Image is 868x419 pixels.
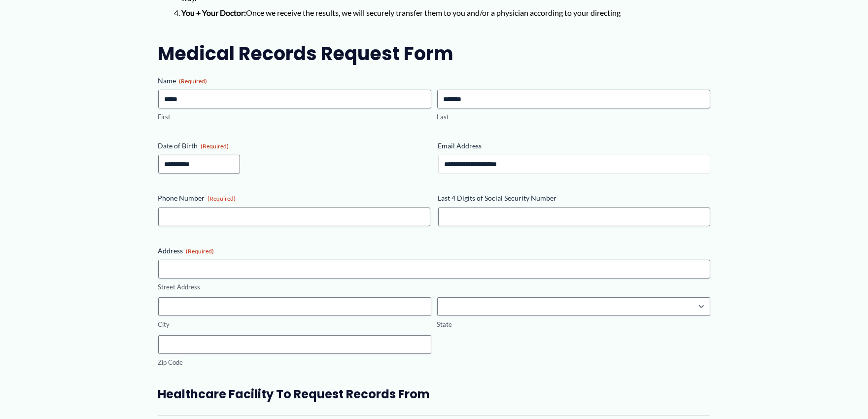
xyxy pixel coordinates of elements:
[158,76,208,86] legend: Name
[438,193,710,203] label: Last 4 Digits of Social Security Number
[437,112,710,122] label: Last
[201,142,229,150] span: (Required)
[158,386,710,402] h3: Healthcare Facility to request records from
[158,246,214,256] legend: Address
[182,5,710,20] li: Once we receive the results, we will securely transfer them to you and/or a physician according t...
[182,8,246,17] b: You + Your Doctor:
[158,112,431,122] label: First
[158,41,710,66] h2: Medical Records Request Form
[158,282,710,292] label: Street Address
[158,358,431,367] label: Zip Code
[158,193,430,203] label: Phone Number
[158,320,431,329] label: City
[186,247,214,255] span: (Required)
[179,77,208,85] span: (Required)
[438,141,710,151] label: Email Address
[437,320,710,329] label: State
[158,141,430,151] label: Date of Birth
[208,195,236,202] span: (Required)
